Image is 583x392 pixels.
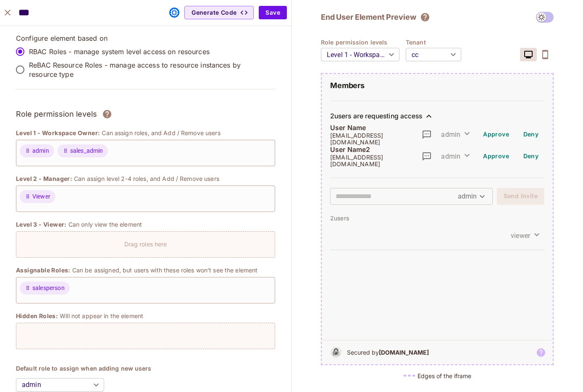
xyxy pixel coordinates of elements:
[16,129,100,137] span: Level 1 - Workspace Owner:
[16,312,58,320] span: Hidden Roles:
[321,38,406,46] h4: Role permission levels
[321,12,416,22] h2: End User Element Preview
[330,146,422,154] p: User Name2
[420,12,430,22] svg: The element will only show tenant specific content. No user information will be visible across te...
[70,146,103,155] span: sales_admin
[458,190,487,203] div: admin
[480,128,512,141] button: Approve
[517,128,544,141] button: Deny
[60,312,143,320] p: Will not appear in the element
[32,284,65,293] span: salesperson
[72,266,258,274] p: Can be assigned, but users with these roles won’t see the element
[102,129,220,137] p: Can assign roles, and Add / Remove users
[441,130,460,139] span: admin
[102,109,112,119] svg: Assign roles to different permission levels and grant users the correct rights over each element....
[330,154,422,167] p: [EMAIL_ADDRESS][DOMAIN_NAME]
[406,38,467,46] h4: Tenant
[184,6,254,19] button: Generate Code
[330,214,544,222] p: 2 users
[347,348,429,356] h5: Secured by
[169,8,179,18] svg: This element was embedded
[124,240,167,248] p: Drag roles here
[259,6,287,19] button: Save
[74,175,219,183] p: Can assign level 2-4 roles, and Add / Remove users
[480,150,512,163] button: Approve
[321,43,399,66] div: Level 1 - Workspace Owner
[330,81,544,91] h2: Members
[29,47,210,56] p: RBAC Roles - manage system level access on resources
[441,152,460,161] span: admin
[68,220,142,228] p: Can only view the element
[29,60,268,79] p: ReBAC Resource Roles - manage access to resource instances by resource type
[32,192,50,201] span: Viewer
[32,146,49,155] span: admin
[437,128,475,141] button: admin
[16,34,275,43] p: Configure element based on
[330,132,422,146] p: [EMAIL_ADDRESS][DOMAIN_NAME]
[330,124,422,132] p: User Name
[511,231,530,240] span: viewer
[16,175,72,183] span: Level 2 - Manager:
[16,364,275,372] h4: Default role to assign when adding new users
[437,150,475,163] button: admin
[406,43,461,66] div: cc
[422,130,432,140] svg: Message accompanying the request will be displayed here
[330,112,422,120] div: 2 users are requesting access
[497,188,544,205] button: Send Invite
[418,372,471,380] h5: Edges of the iframe
[422,152,432,162] svg: Message accompanying the request will be displayed here
[16,108,97,120] h3: Role permission levels
[517,150,544,163] button: Deny
[16,266,71,274] span: Assignable Roles:
[507,229,544,243] button: viewer
[379,349,429,356] b: [DOMAIN_NAME]
[328,345,344,360] img: b&w logo
[16,220,67,229] span: Level 3 - Viewer:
